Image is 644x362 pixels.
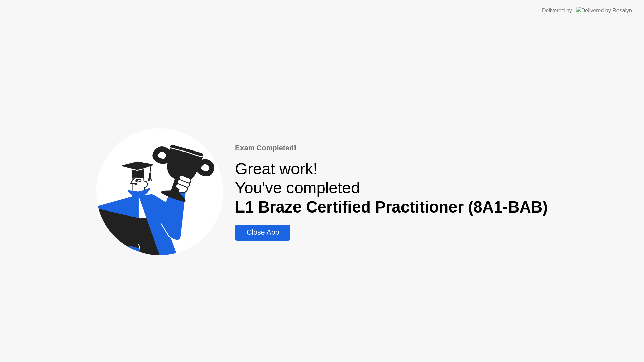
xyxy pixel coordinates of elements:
img: Delivered by Rosalyn [576,7,632,14]
div: Exam Completed! [235,143,548,154]
button: Close App [235,225,290,241]
b: L1 Braze Certified Practitioner (8A1-BAB) [235,198,548,216]
div: Great work! You've completed [235,159,548,217]
div: Delivered by [542,7,572,15]
div: Close App [237,228,288,237]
